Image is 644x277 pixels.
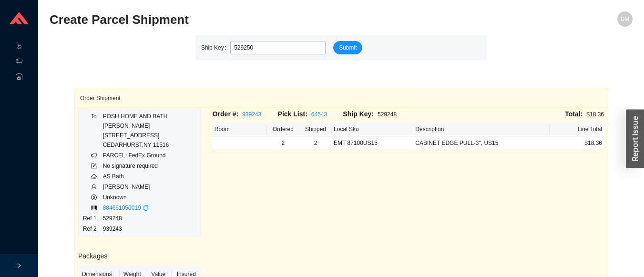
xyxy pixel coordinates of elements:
[78,251,201,262] h3: Packages
[16,263,22,268] span: right
[339,43,357,52] span: Submit
[50,11,487,28] h2: Create Parcel Shipment
[91,195,97,200] span: dollar
[102,182,170,192] td: [PERSON_NAME]
[102,161,170,171] td: No signature required
[565,110,583,118] span: Total:
[278,110,307,118] span: Pick List:
[343,110,374,118] span: Ship Key:
[102,192,170,203] td: Unknown
[311,111,327,118] a: 64543
[102,224,170,234] td: 939243
[242,111,261,118] a: 939243
[80,89,602,107] div: Order Shipment
[267,136,299,150] td: 2
[91,163,97,169] span: form
[332,123,413,136] th: Local Sku
[82,224,102,234] td: Ref 2
[413,123,549,136] th: Description
[213,123,267,136] th: Room
[621,11,630,27] span: DM
[103,112,169,150] div: POSH HOME AND BATH [PERSON_NAME] [STREET_ADDRESS] CEDARHURST , NY 11516
[299,123,332,136] th: Shipped
[299,136,332,150] td: 2
[102,150,170,161] td: PARCEL: FedEx Ground
[267,123,299,136] th: Ordered
[143,205,149,211] span: copy
[550,123,604,136] th: Line Total
[82,111,102,150] td: To
[415,138,547,148] div: CABINET EDGE PULL-3", US15
[82,213,102,224] td: Ref 1
[333,41,362,54] button: Submit
[91,184,97,190] span: user
[550,136,604,150] td: $18.36
[201,41,230,54] label: Ship Key
[143,203,149,213] div: Copy
[91,174,97,179] span: home
[91,205,97,211] span: barcode
[102,213,170,224] td: 529248
[103,205,141,211] a: 884661050019
[213,110,238,118] span: Order #:
[343,109,408,120] div: 529248
[102,171,170,182] td: AS Bath
[408,109,604,120] div: $18.36
[332,136,413,150] td: EMT 87100US15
